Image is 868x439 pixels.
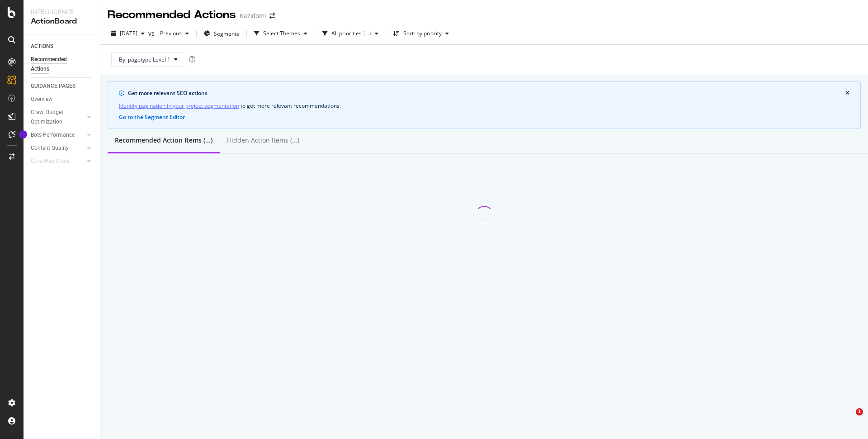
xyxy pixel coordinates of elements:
[108,81,861,129] div: info banner
[119,101,239,110] a: Identify pagination in your project segmentation
[31,16,93,27] div: ActionBoard
[214,30,239,38] span: Segments
[319,26,382,41] button: All priorities(...)
[128,89,845,97] div: Get more relevant SEO actions
[31,81,94,91] a: GUIDANCE PAGES
[19,130,27,138] div: Tooltip anchor
[227,136,299,145] div: Hidden Action Items (...)
[856,408,863,415] span: 1
[148,29,156,38] span: vs
[156,29,182,37] span: Previous
[156,26,193,41] button: Previous
[31,42,94,51] a: ACTIONS
[331,31,362,36] div: All priorities
[403,31,442,36] div: Sort: by priority
[31,108,85,127] a: Crawl Budget Optimization
[240,11,266,20] div: Kazidomi
[31,95,94,104] a: Overview
[200,26,243,41] button: Segments
[119,114,185,120] button: Go to the Segment Editor
[31,55,94,74] a: Recommended Actions
[31,157,85,166] a: Core Web Vitals
[119,101,849,110] div: to get more relevant recommendations .
[31,81,75,91] div: GUIDANCE PAGES
[31,55,85,74] div: Recommended Actions
[363,31,371,36] div: ( ... )
[843,88,852,98] button: close banner
[269,13,275,19] div: arrow-right-arrow-left
[31,157,70,166] div: Core Web Vitals
[31,130,75,140] div: Bots Performance
[31,42,53,51] div: ACTIONS
[31,108,78,127] div: Crawl Budget Optimization
[263,31,300,36] div: Select Themes
[31,143,69,153] div: Content Quality
[108,7,236,23] div: Recommended Actions
[115,136,212,145] div: Recommended Action Items (...)
[250,26,311,41] button: Select Themes
[31,143,85,153] a: Content Quality
[119,56,170,63] span: By: pagetype Level 1
[31,95,52,104] div: Overview
[108,26,148,41] button: [DATE]
[31,7,93,16] div: Intelligence
[390,26,453,41] button: Sort: by priority
[31,130,85,140] a: Bots Performance
[120,29,137,37] span: 2025 Aug. 27th
[837,408,859,430] iframe: Intercom live chat
[111,52,185,67] button: By: pagetype Level 1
